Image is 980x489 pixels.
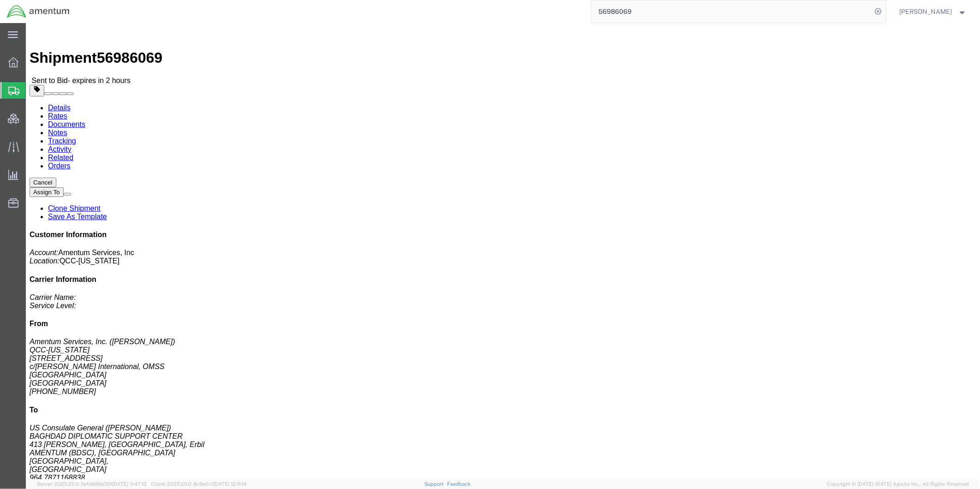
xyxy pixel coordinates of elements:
input: Search for shipment number, reference number [592,0,872,23]
span: Copyright © [DATE]-[DATE] Agistix Inc., All Rights Reserved [827,480,969,488]
span: Server: 2025.20.0-5efa686e39f [37,481,147,487]
span: Client: 2025.20.0-8c6e0cf [151,481,246,487]
span: [DATE] 11:47:12 [112,481,147,487]
a: Feedback [447,481,471,487]
span: Jason Martin [900,6,952,17]
img: logo [6,5,70,18]
a: Support [424,481,448,487]
button: [PERSON_NAME] [899,6,968,17]
span: [DATE] 12:11:14 [213,481,246,487]
iframe: FS Legacy Container [26,23,980,479]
